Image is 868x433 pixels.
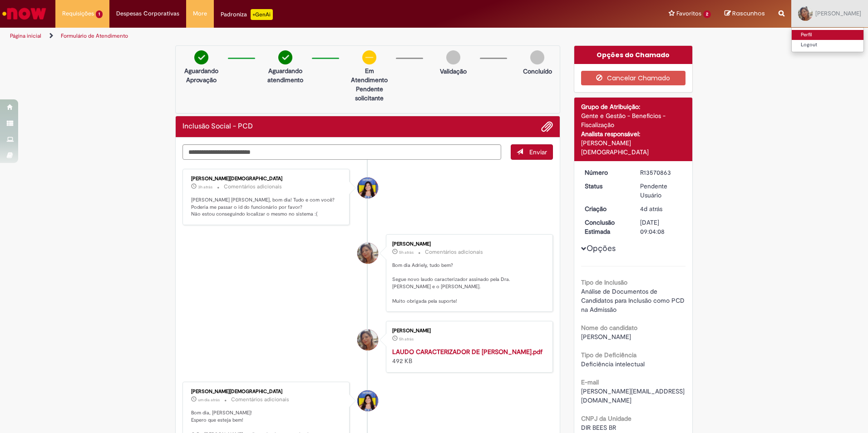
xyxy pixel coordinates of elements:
[523,67,552,76] p: Concluído
[221,9,273,20] div: Padroniza
[399,336,414,342] span: 5h atrás
[640,218,682,236] div: [DATE] 09:04:08
[392,328,543,334] div: [PERSON_NAME]
[198,184,212,190] time: 30/09/2025 11:16:50
[581,414,631,423] b: CNPJ da Unidade
[198,397,220,403] time: 29/09/2025 11:50:09
[347,84,391,103] p: Pendente solicitante
[725,10,765,18] a: Rascunhos
[581,333,631,341] span: [PERSON_NAME]
[815,10,861,17] span: [PERSON_NAME]
[530,50,544,64] img: img-circle-grey.png
[640,205,662,213] span: 4d atrás
[578,218,634,236] dt: Conclusão Estimada
[581,387,685,404] span: [PERSON_NAME][EMAIL_ADDRESS][DOMAIN_NAME]
[179,66,223,84] p: Aguardando Aprovação
[224,183,282,191] small: Comentários adicionais
[182,123,253,131] h2: Inclusão Social - PCD Histórico de tíquete
[640,204,682,213] div: 26/09/2025 14:34:28
[61,32,128,39] a: Formulário de Atendimento
[357,177,378,198] div: Adriely Da Silva Evangelista
[278,50,292,64] img: check-circle-green.png
[581,423,616,432] span: DIR BEES BR
[581,351,636,359] b: Tipo de Deficiência
[392,262,543,305] p: Bom dia Adriely, tudo bem? Segue novo laudo caracterizador assinado pela Dra. [PERSON_NAME] e o [...
[7,28,572,44] ul: Trilhas de página
[676,9,701,18] span: Favoritos
[357,330,378,350] div: Erika Schifferli
[446,50,460,64] img: img-circle-grey.png
[96,10,103,18] span: 1
[581,360,645,368] span: Deficiência intelectual
[357,390,378,411] div: Adriely Da Silva Evangelista
[792,30,863,40] a: Perfil
[640,168,682,177] div: R13570863
[191,389,342,394] div: [PERSON_NAME][DEMOGRAPHIC_DATA]
[392,348,542,356] a: LAUDO CARACTERIZADOR DE [PERSON_NAME].pdf
[198,184,212,190] span: 3h atrás
[640,205,662,213] time: 26/09/2025 14:34:28
[392,241,543,247] div: [PERSON_NAME]
[231,396,289,403] small: Comentários adicionais
[703,10,711,18] span: 2
[425,248,483,256] small: Comentários adicionais
[399,250,414,255] span: 5h atrás
[511,144,553,160] button: Enviar
[529,148,547,156] span: Enviar
[191,197,342,218] p: [PERSON_NAME] [PERSON_NAME], bom dia! Tudo e com você? Poderia me passar o id do funcionário por ...
[578,168,634,177] dt: Número
[581,287,686,314] span: Análise de Documentos de Candidatos para Inclusão como PCD na Admissão
[362,50,376,64] img: circle-minus.png
[392,347,543,365] div: 492 KB
[251,9,273,20] p: +GenAi
[440,67,467,76] p: Validação
[581,102,686,111] div: Grupo de Atribuição:
[581,71,686,85] button: Cancelar Chamado
[357,243,378,264] div: Erika Schifferli
[194,50,208,64] img: check-circle-green.png
[182,144,501,160] textarea: Digite sua mensagem aqui...
[792,40,863,50] a: Logout
[574,46,693,64] div: Opções do Chamado
[578,182,634,191] dt: Status
[193,9,207,18] span: More
[581,378,599,386] b: E-mail
[581,324,637,332] b: Nome do candidato
[191,176,342,182] div: [PERSON_NAME][DEMOGRAPHIC_DATA]
[581,278,627,286] b: Tipo de Inclusão
[581,129,686,138] div: Analista responsável:
[732,9,765,18] span: Rascunhos
[1,5,48,23] img: ServiceNow
[640,182,682,200] div: Pendente Usuário
[578,204,634,213] dt: Criação
[347,66,391,84] p: Em Atendimento
[581,111,686,129] div: Gente e Gestão - Benefícios - Fiscalização
[263,66,307,84] p: Aguardando atendimento
[116,9,179,18] span: Despesas Corporativas
[10,32,41,39] a: Página inicial
[541,121,553,133] button: Adicionar anexos
[399,250,414,255] time: 30/09/2025 09:22:12
[62,9,94,18] span: Requisições
[198,397,220,403] span: um dia atrás
[581,138,686,157] div: [PERSON_NAME][DEMOGRAPHIC_DATA]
